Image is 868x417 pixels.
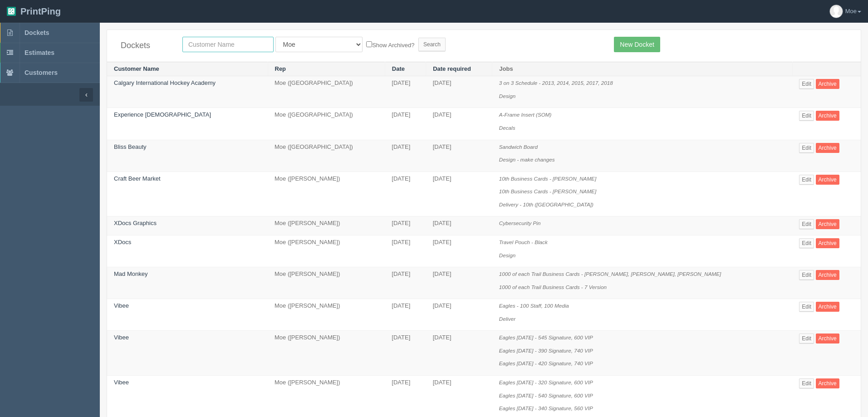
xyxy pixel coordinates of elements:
[114,143,147,150] a: Bliss Beauty
[433,65,471,72] a: Date required
[426,140,492,172] td: [DATE]
[799,238,814,248] a: Edit
[499,379,593,385] i: Eagles [DATE] - 320 Signature, 600 VIP
[499,303,569,309] i: Eagles - 100 Staff, 100 Media
[816,175,839,185] a: Archive
[385,235,426,267] td: [DATE]
[7,7,16,16] img: logo-3e63b451c926e2ac314895c53de4908e5d424f24456219fb08d385ab2e579770.png
[799,79,814,89] a: Edit
[426,235,492,267] td: [DATE]
[385,267,426,299] td: [DATE]
[499,405,593,411] i: Eagles [DATE] - 340 Signature, 560 VIP
[268,172,385,216] td: Moe ([PERSON_NAME])
[114,175,161,182] a: Craft Beer Market
[426,216,492,235] td: [DATE]
[499,176,596,182] i: 10th Business Cards - [PERSON_NAME]
[385,76,426,108] td: [DATE]
[499,220,541,226] i: Cybersecurity Pin
[499,239,548,245] i: Travel Pouch - Black
[499,316,515,322] i: Deliver
[499,392,593,398] i: Eagles [DATE] - 540 Signature, 600 VIP
[816,334,839,343] a: Archive
[385,216,426,235] td: [DATE]
[268,331,385,376] td: Moe ([PERSON_NAME])
[816,378,839,388] a: Archive
[385,299,426,331] td: [DATE]
[25,69,58,76] span: Customers
[499,252,515,258] i: Design
[499,144,538,150] i: Sandwich Board
[499,157,555,162] i: Design - make changes
[499,80,613,86] i: 3 on 3 Schedule - 2013, 2014, 2015, 2017, 2018
[799,270,814,280] a: Edit
[268,235,385,267] td: Moe ([PERSON_NAME])
[114,79,216,86] a: Calgary International Hockey Academy
[816,219,839,229] a: Archive
[385,108,426,140] td: [DATE]
[268,216,385,235] td: Moe ([PERSON_NAME])
[492,62,792,76] th: Jobs
[268,267,385,299] td: Moe ([PERSON_NAME])
[799,378,814,388] a: Edit
[114,270,147,277] a: Mad Monkey
[114,220,157,226] a: XDocs Graphics
[816,111,839,121] a: Archive
[830,5,843,18] img: avatar_default-7531ab5dedf162e01f1e0bb0964e6a185e93c5c22dfe317fb01d7f8cd2b1632c.jpg
[499,284,607,290] i: 1000 of each Trail Business Cards - 7 Version
[385,172,426,216] td: [DATE]
[426,267,492,299] td: [DATE]
[268,299,385,331] td: Moe ([PERSON_NAME])
[385,140,426,172] td: [DATE]
[426,331,492,376] td: [DATE]
[25,49,54,56] span: Estimates
[121,41,169,50] h4: Dockets
[114,302,129,309] a: Vibee
[366,39,414,50] label: Show Archived?
[799,302,814,312] a: Edit
[816,302,839,312] a: Archive
[499,93,515,99] i: Design
[366,41,372,47] input: Show Archived?
[426,299,492,331] td: [DATE]
[25,29,49,36] span: Dockets
[799,219,814,229] a: Edit
[499,188,596,194] i: 10th Business Cards - [PERSON_NAME]
[499,334,593,340] i: Eagles [DATE] - 545 Signature, 600 VIP
[426,108,492,140] td: [DATE]
[614,37,660,52] a: New Docket
[114,65,159,72] a: Customer Name
[499,112,552,118] i: A-Frame Insert (SOM)
[799,111,814,121] a: Edit
[114,239,131,245] a: XDocs
[816,143,839,153] a: Archive
[499,271,721,277] i: 1000 of each Trail Business Cards - [PERSON_NAME], [PERSON_NAME], [PERSON_NAME]
[816,270,839,280] a: Archive
[275,65,286,72] a: Rep
[385,331,426,376] td: [DATE]
[799,334,814,343] a: Edit
[114,111,211,118] a: Experience [DEMOGRAPHIC_DATA]
[114,379,129,386] a: Vibee
[268,108,385,140] td: Moe ([GEOGRAPHIC_DATA])
[499,125,515,131] i: Decals
[799,143,814,153] a: Edit
[418,38,446,51] input: Search
[114,334,129,341] a: Vibee
[426,76,492,108] td: [DATE]
[268,140,385,172] td: Moe ([GEOGRAPHIC_DATA])
[268,76,385,108] td: Moe ([GEOGRAPHIC_DATA])
[499,360,593,366] i: Eagles [DATE] - 420 Signature, 740 VIP
[816,238,839,248] a: Archive
[182,37,274,52] input: Customer Name
[499,348,593,353] i: Eagles [DATE] - 390 Signature, 740 VIP
[799,175,814,185] a: Edit
[816,79,839,89] a: Archive
[426,172,492,216] td: [DATE]
[499,201,593,207] i: Delivery - 10th ([GEOGRAPHIC_DATA])
[392,65,405,72] a: Date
